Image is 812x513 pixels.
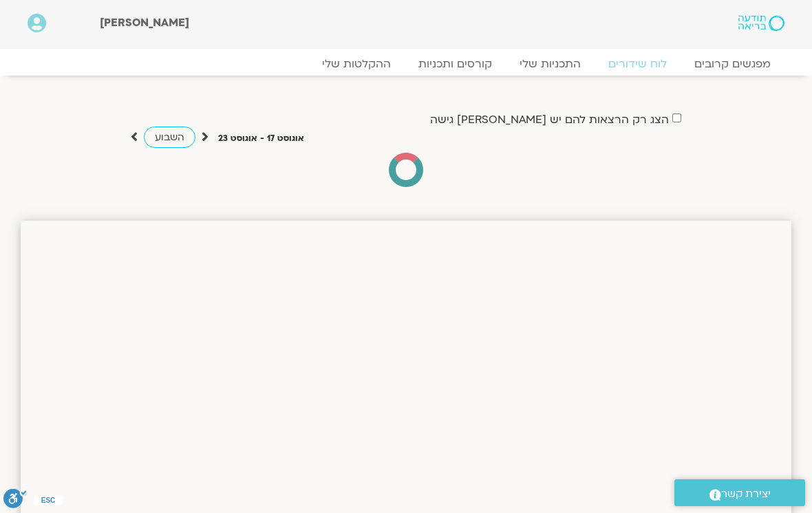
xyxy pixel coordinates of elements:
[144,127,195,148] a: השבוע
[674,479,805,506] a: יצירת קשר
[100,15,189,30] span: [PERSON_NAME]
[28,57,784,71] nav: Menu
[595,57,681,71] a: לוח שידורים
[721,485,771,503] span: יצירת קשר
[405,57,506,71] a: קורסים ותכניות
[308,57,405,71] a: ההקלטות שלי
[155,131,184,144] span: השבוע
[681,57,784,71] a: מפגשים קרובים
[430,113,669,126] label: הצג רק הרצאות להם יש [PERSON_NAME] גישה
[218,131,304,146] p: אוגוסט 17 - אוגוסט 23
[506,57,595,71] a: התכניות שלי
